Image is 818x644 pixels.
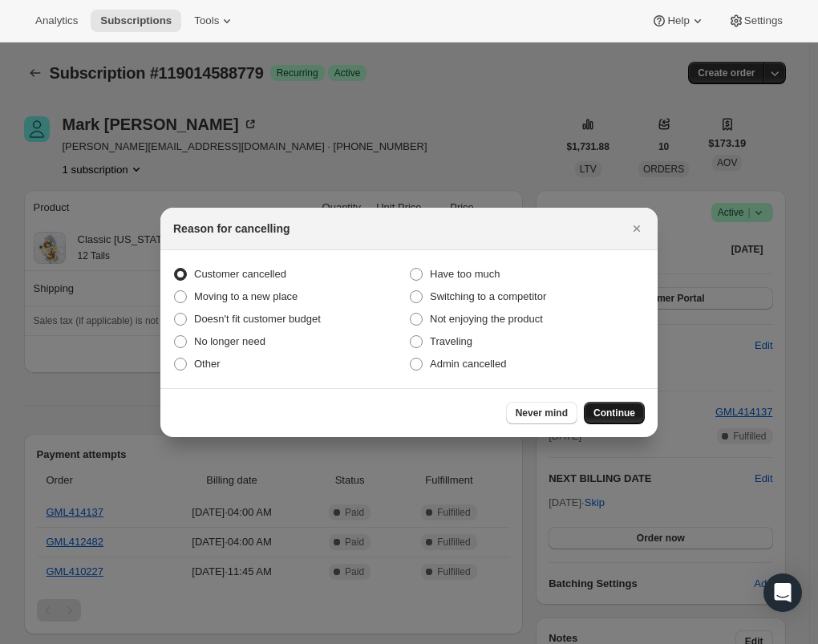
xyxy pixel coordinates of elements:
span: No longer need [194,335,265,347]
button: Settings [719,10,792,32]
span: Customer cancelled [194,268,286,280]
span: Subscriptions [100,14,172,27]
span: Never mind [516,407,568,419]
button: Close [626,217,648,240]
span: Doesn't fit customer budget [194,313,321,325]
span: Tools [194,14,219,27]
span: Moving to a new place [194,290,298,302]
span: Analytics [35,14,78,27]
h2: Reason for cancelling [173,221,290,237]
button: Never mind [506,402,577,424]
span: Other [194,358,221,370]
button: Continue [584,402,645,424]
div: Open Intercom Messenger [763,573,802,612]
span: Not enjoying the product [430,313,543,325]
span: Have too much [430,268,500,280]
button: Help [642,10,715,32]
span: Continue [593,407,635,419]
span: Settings [744,14,783,27]
span: Help [667,14,689,27]
span: Traveling [430,335,472,347]
span: Switching to a competitor [430,290,546,302]
button: Subscriptions [91,10,181,32]
span: Admin cancelled [430,358,506,370]
button: Analytics [26,10,87,32]
button: Tools [184,10,245,32]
